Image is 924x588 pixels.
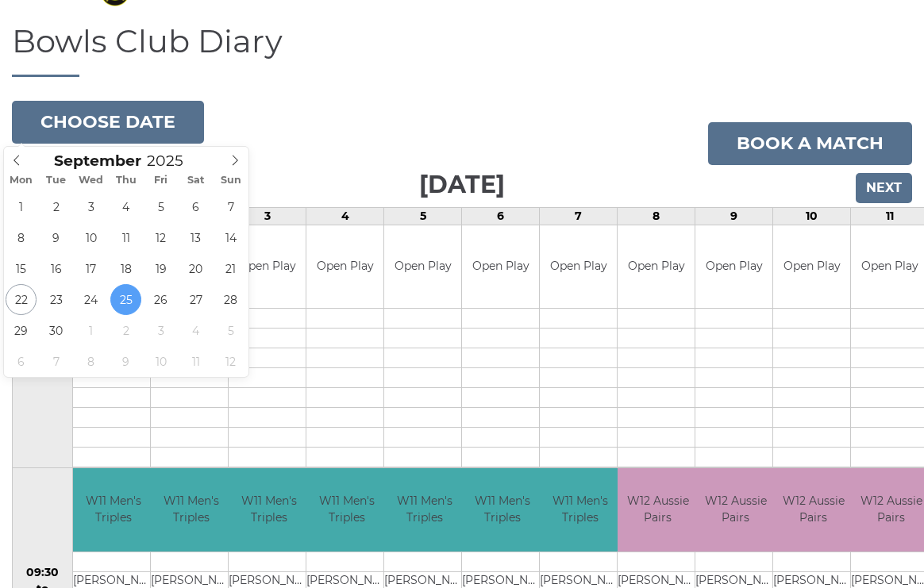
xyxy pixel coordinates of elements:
[110,315,141,346] span: October 2, 2025
[6,191,37,222] span: September 1, 2025
[229,468,309,551] td: W11 Men's Triples
[856,173,912,203] input: Next
[145,253,176,284] span: September 19, 2025
[180,222,211,253] span: September 13, 2025
[229,225,306,309] td: Open Play
[12,24,912,77] h1: Bowls Club Diary
[215,222,246,253] span: September 14, 2025
[540,468,620,551] td: W11 Men's Triples
[695,468,776,551] td: W12 Aussie Pairs
[215,191,246,222] span: September 7, 2025
[39,175,74,186] span: Tue
[214,175,248,186] span: Sun
[773,468,853,551] td: W12 Aussie Pairs
[773,225,850,309] td: Open Play
[215,346,246,377] span: October 12, 2025
[306,225,383,309] td: Open Play
[540,225,617,309] td: Open Play
[215,315,246,346] span: October 5, 2025
[229,207,306,225] td: 3
[384,468,464,551] td: W11 Men's Triples
[145,284,176,315] span: September 26, 2025
[695,225,772,309] td: Open Play
[145,315,176,346] span: October 3, 2025
[180,284,211,315] span: September 27, 2025
[618,468,698,551] td: W12 Aussie Pairs
[75,315,106,346] span: October 1, 2025
[75,284,106,315] span: September 24, 2025
[75,222,106,253] span: September 10, 2025
[74,175,109,186] span: Wed
[180,346,211,377] span: October 11, 2025
[110,253,141,284] span: September 18, 2025
[6,315,37,346] span: September 29, 2025
[40,315,71,346] span: September 30, 2025
[54,154,141,169] span: Scroll to increment
[40,284,71,315] span: September 23, 2025
[40,346,71,377] span: October 7, 2025
[708,122,912,165] a: Book a match
[618,225,695,309] td: Open Play
[110,284,141,315] span: September 25, 2025
[540,207,618,225] td: 7
[12,101,204,144] button: Choose date
[384,207,462,225] td: 5
[145,222,176,253] span: September 12, 2025
[773,207,851,225] td: 10
[109,175,144,186] span: Thu
[180,191,211,222] span: September 6, 2025
[180,253,211,284] span: September 20, 2025
[306,468,387,551] td: W11 Men's Triples
[144,175,179,186] span: Fri
[75,253,106,284] span: September 17, 2025
[6,253,37,284] span: September 15, 2025
[4,175,39,186] span: Mon
[462,225,539,309] td: Open Play
[75,191,106,222] span: September 3, 2025
[75,346,106,377] span: October 8, 2025
[384,225,461,309] td: Open Play
[462,207,540,225] td: 6
[6,346,37,377] span: October 6, 2025
[180,315,211,346] span: October 4, 2025
[145,346,176,377] span: October 10, 2025
[110,346,141,377] span: October 9, 2025
[215,284,246,315] span: September 28, 2025
[6,222,37,253] span: September 8, 2025
[6,284,37,315] span: September 22, 2025
[73,468,153,551] td: W11 Men's Triples
[40,191,71,222] span: September 2, 2025
[141,152,203,170] input: Scroll to increment
[151,468,231,551] td: W11 Men's Triples
[462,468,542,551] td: W11 Men's Triples
[618,207,695,225] td: 8
[40,222,71,253] span: September 9, 2025
[145,191,176,222] span: September 5, 2025
[695,207,773,225] td: 9
[110,191,141,222] span: September 4, 2025
[110,222,141,253] span: September 11, 2025
[179,175,214,186] span: Sat
[215,253,246,284] span: September 21, 2025
[306,207,384,225] td: 4
[40,253,71,284] span: September 16, 2025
